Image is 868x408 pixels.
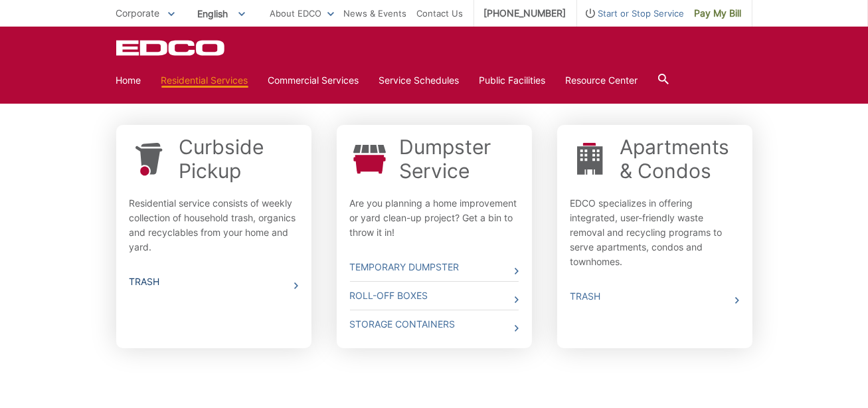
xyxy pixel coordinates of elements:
[350,196,519,240] p: Are you planning a home improvement or yard clean-up project? Get a bin to throw it in!
[566,73,638,88] a: Resource Center
[116,7,160,19] span: Corporate
[161,73,248,88] a: Residential Services
[570,282,739,310] a: Trash
[479,73,546,88] a: Public Facilities
[620,135,739,183] a: Apartments & Condos
[116,73,141,88] a: Home
[350,282,519,310] a: Roll-Off Boxes
[350,310,519,338] a: Storage Containers
[570,196,739,269] p: EDCO specializes in offering integrated, user-friendly waste removal and recycling programs to se...
[695,6,742,21] span: Pay My Bill
[268,73,359,88] a: Commercial Services
[188,3,255,25] span: English
[350,253,519,281] a: Temporary Dumpster
[344,6,407,21] a: News & Events
[179,135,298,183] a: Curbside Pickup
[400,135,519,183] a: Dumpster Service
[270,6,334,21] a: About EDCO
[116,40,226,56] a: EDCD logo. Return to the homepage.
[130,268,298,296] a: Trash
[417,6,464,21] a: Contact Us
[130,196,298,255] p: Residential service consists of weekly collection of household trash, organics and recyclables fr...
[379,73,460,88] a: Service Schedules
